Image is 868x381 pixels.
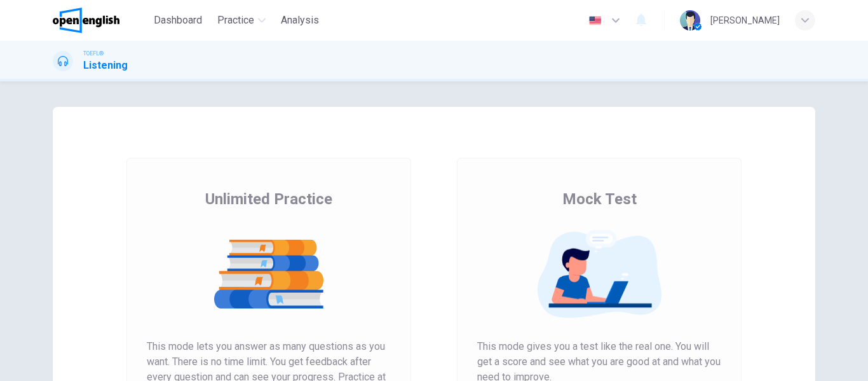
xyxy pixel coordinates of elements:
[149,9,207,32] button: Dashboard
[217,13,254,28] span: Practice
[680,10,700,31] img: Profile picture
[53,8,149,33] a: OpenEnglish logo
[587,16,603,25] img: en
[53,8,119,33] img: OpenEnglish logo
[710,13,780,28] div: [PERSON_NAME]
[281,13,319,28] span: Analysis
[83,58,128,73] h1: Listening
[154,13,202,28] span: Dashboard
[212,9,271,32] button: Practice
[205,189,332,209] span: Unlimited Practice
[276,9,324,32] button: Analysis
[562,189,637,209] span: Mock Test
[83,49,104,58] span: TOEFL®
